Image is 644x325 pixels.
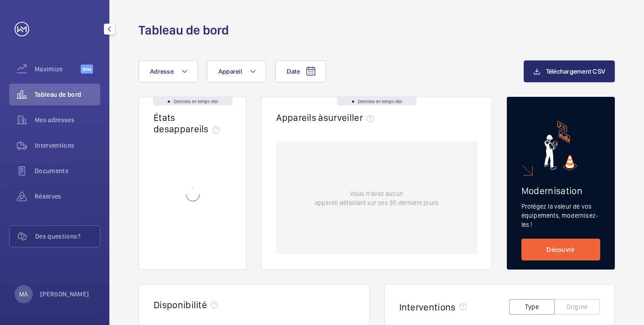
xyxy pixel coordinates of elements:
img: marketing-card.svg [544,121,577,170]
span: Réserves [35,192,100,201]
div: Données en temps réel [337,97,417,105]
button: Origine [554,299,600,315]
p: Protégez la valeur de vos équipements, modernisez-les ! [521,202,600,229]
span: surveiller [324,112,377,123]
span: Date [287,68,300,75]
h1: Tableau de bord [139,22,229,39]
h2: Modernisation [521,185,600,196]
span: Téléchargement CSV [546,68,606,75]
h2: Disponibilité [154,299,207,310]
span: Mes adresses [35,115,100,125]
span: appareils [169,123,223,135]
p: [PERSON_NAME] [40,290,89,299]
span: Interventions [35,141,100,150]
button: Téléchargement CSV [524,60,615,82]
button: Appareil [207,60,266,82]
span: Documents [35,166,100,175]
button: Date [275,60,326,82]
button: Type [509,299,555,315]
h2: Interventions [399,301,456,313]
div: Données en temps réel [153,97,232,105]
span: Adresse [150,68,174,75]
h2: Appareils à [276,112,377,123]
span: Des questions? [35,232,100,241]
a: Découvrir [521,239,600,260]
button: Adresse [139,60,198,82]
p: MA [19,290,28,299]
span: Maximize [35,65,81,74]
span: Appareil [218,68,242,75]
span: Beta [81,65,93,74]
h2: États des [154,112,223,135]
p: Vous n'avez aucun appareil défaillant sur ces 30 derniers jours [315,189,438,207]
span: Tableau de bord [35,90,100,99]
